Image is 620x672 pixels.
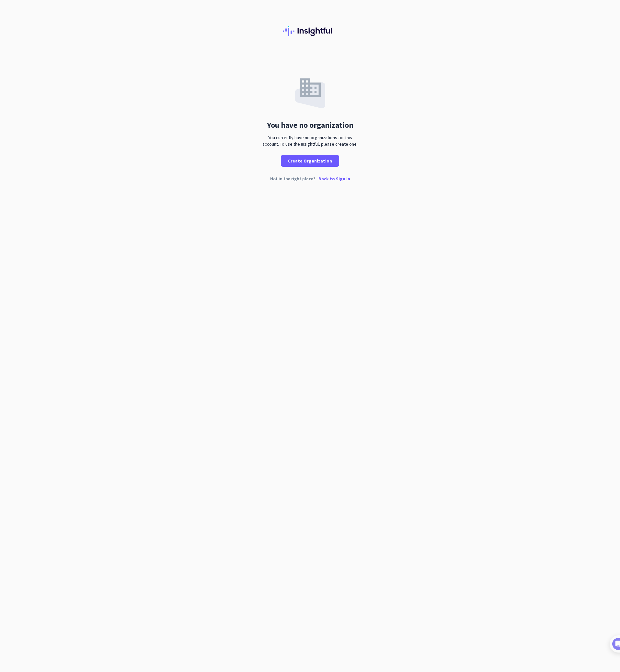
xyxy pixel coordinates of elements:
div: You currently have no organizations for this account. To use the Insightful, please create one. [260,134,360,147]
span: Create Organization [288,158,332,164]
button: Create Organization [281,155,339,167]
img: Insightful [283,26,337,36]
p: Back to Sign In [318,176,350,181]
div: You have no organization [267,121,353,129]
